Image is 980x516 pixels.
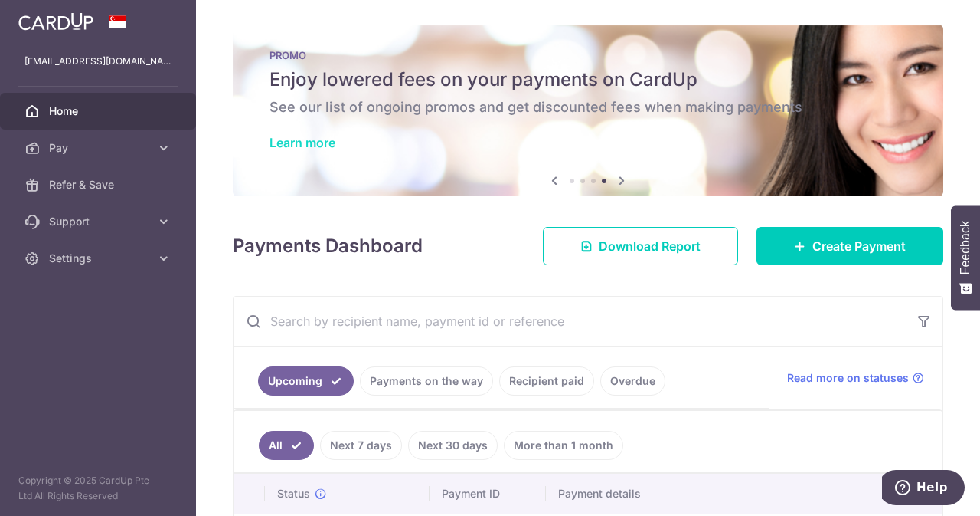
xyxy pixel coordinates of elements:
span: Refer & Save [49,177,150,192]
a: Payments on the way [360,366,493,396]
span: Pay [49,140,150,156]
a: Next 7 days [320,431,402,460]
span: Support [49,214,150,229]
th: Payment details [546,474,887,514]
span: Download Report [599,237,701,255]
p: PROMO [269,49,906,61]
h6: See our list of ongoing promos and get discounted fees when making payments [269,98,906,117]
span: Home [49,104,150,119]
a: More than 1 month [504,431,623,460]
a: Read more on statuses [787,370,924,386]
span: Read more on statuses [787,370,909,386]
span: Create Payment [812,237,906,255]
button: Feedback - Show survey [951,205,980,310]
h4: Payments Dashboard [233,232,423,260]
span: Status [277,486,310,501]
img: Latest Promos banner [233,25,943,196]
img: CardUp [18,12,93,31]
a: Learn more [269,135,335,150]
a: Download Report [543,227,738,265]
input: Search by recipient name, payment id or reference [234,297,906,346]
a: Next 30 days [408,431,498,460]
a: Create Payment [756,227,943,265]
p: [EMAIL_ADDRESS][DOMAIN_NAME] [24,54,171,69]
a: Overdue [600,366,665,396]
th: Payment ID [430,474,546,514]
span: Settings [49,251,150,266]
a: Upcoming [258,366,354,396]
h5: Enjoy lowered fees on your payments on CardUp [269,67,906,92]
iframe: Opens a widget where you can find more information [882,470,965,508]
a: Recipient paid [499,366,594,396]
a: All [259,431,314,460]
span: Feedback [959,221,972,274]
